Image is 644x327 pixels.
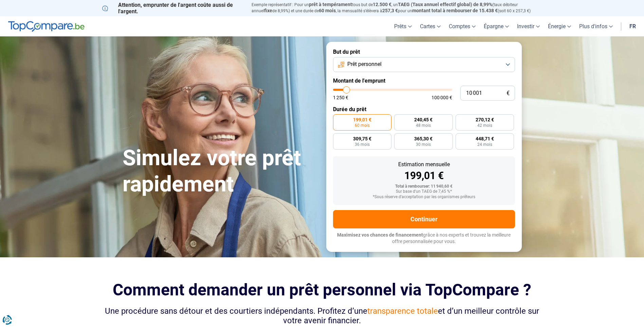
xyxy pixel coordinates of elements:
span: 42 mois [477,123,492,127]
span: 36 mois [355,142,370,147]
h1: Simulez votre prêt rapidement [123,145,318,197]
div: Sur base d'un TAEG de 7,45 %* [338,189,510,194]
span: Maximisez vos chances de financement [337,232,423,238]
div: *Sous réserve d'acceptation par les organismes prêteurs [338,195,510,200]
img: TopCompare [8,21,85,32]
label: But du prêt [333,49,515,55]
a: Épargne [480,16,513,36]
span: montant total à rembourser de 15.438 € [412,8,498,13]
span: 257,3 € [382,8,398,13]
div: 199,01 € [338,171,510,181]
a: Cartes [416,16,445,36]
p: Attention, emprunter de l'argent coûte aussi de l'argent. [102,2,243,15]
label: Durée du prêt [333,106,515,113]
span: Prêt personnel [347,61,382,68]
div: Estimation mensuelle [338,162,510,167]
span: transparence totale [367,306,438,316]
a: Investir [513,16,544,36]
span: 240,45 € [414,117,433,122]
a: Comptes [445,16,480,36]
span: 309,75 € [353,136,371,141]
a: Énergie [544,16,575,36]
a: fr [625,16,640,36]
button: Prêt personnel [333,57,515,72]
span: 365,30 € [414,136,433,141]
span: 60 mois [319,8,336,13]
span: fixe [264,8,272,13]
span: 100 000 € [431,95,452,100]
div: Une procédure sans détour et des courtiers indépendants. Profitez d’une et d’un meilleur contrôle... [102,306,542,326]
span: 12.500 € [373,2,391,7]
span: 30 mois [416,142,431,147]
span: 270,12 € [476,117,494,122]
h2: Comment demander un prêt personnel via TopCompare ? [102,280,542,299]
span: prêt à tempérament [309,2,352,7]
a: Prêts [390,16,416,36]
div: Total à rembourser: 11 940,60 € [338,184,510,189]
p: grâce à nos experts et trouvez la meilleure offre personnalisée pour vous. [333,232,515,245]
span: 48 mois [416,123,431,127]
label: Montant de l'emprunt [333,78,515,84]
button: Continuer [333,210,515,228]
span: € [507,90,510,96]
a: Plus d'infos [575,16,617,36]
span: 448,71 € [476,136,494,141]
span: 199,01 € [353,117,371,122]
p: Exemple représentatif : Pour un tous but de , un (taux débiteur annuel de 8,99%) et une durée de ... [252,2,542,14]
span: 24 mois [477,142,492,147]
span: TAEG (Taux annuel effectif global) de 8,99% [398,2,492,7]
span: 60 mois [355,123,370,127]
span: 1 250 € [333,95,348,100]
